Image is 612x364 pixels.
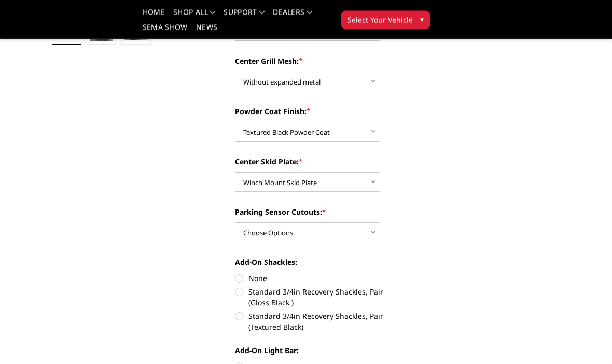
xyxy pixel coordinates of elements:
[235,257,404,268] label: Add-On Shackles:
[173,9,215,24] a: shop all
[143,24,188,39] a: SEMA Show
[273,9,312,24] a: Dealers
[420,14,424,25] span: ▾
[196,24,217,39] a: News
[235,273,404,284] label: None
[235,157,404,167] label: Center Skid Plate:
[235,207,404,218] label: Parking Sensor Cutouts:
[235,345,404,356] label: Add-On Light Bar:
[235,56,404,67] label: Center Grill Mesh:
[347,15,413,25] span: Select Your Vehicle
[143,9,165,24] a: Home
[341,11,430,30] button: Select Your Vehicle
[235,287,404,309] label: Standard 3/4in Recovery Shackles, Pair (Gloss Black )
[224,9,265,24] a: Support
[235,106,404,117] label: Powder Coat Finish:
[235,311,404,333] label: Standard 3/4in Recovery Shackles, Pair (Textured Black)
